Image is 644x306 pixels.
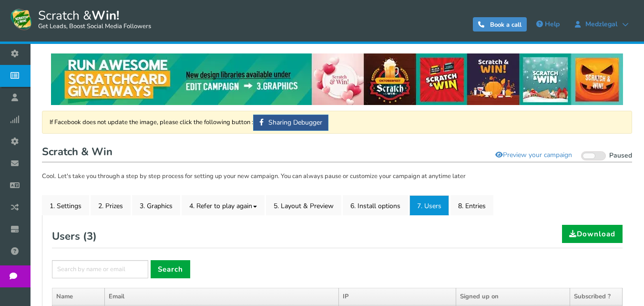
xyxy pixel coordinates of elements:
a: Name [56,292,73,301]
a: Sharing Debugger [253,115,328,131]
div: If Facebook does not update the image, please click the following button : [42,111,632,134]
a: 2. Prizes [91,195,131,215]
h1: Scratch & Win [42,143,632,162]
a: Book a call [473,17,527,32]
th: IP [339,288,456,306]
span: Paused [609,151,632,160]
a: 8. Entries [450,195,493,215]
a: 7. Users [409,195,449,215]
h2: Users ( ) [52,225,97,248]
a: Download [562,225,623,243]
th: Subscribed ? [570,288,623,306]
th: Email [105,288,339,306]
a: 5. Layout & Preview [266,195,341,215]
a: 3. Graphics [132,195,180,215]
small: Get Leads, Boost Social Media Followers [38,23,151,31]
a: 6. Install options [343,195,408,215]
a: 4. Refer to play again [182,195,265,215]
span: Book a call [490,21,521,29]
iframe: LiveChat chat widget [604,266,644,306]
th: Signed up on [456,288,570,306]
a: Search [151,260,190,278]
img: festival-poster-2020.webp [51,53,623,105]
span: Scratch & [33,7,151,31]
span: 3 [87,229,93,243]
span: Help [545,20,560,29]
a: 1. Settings [42,195,89,215]
a: Preview your campaign [489,147,578,163]
a: Help [532,17,564,32]
strong: Win! [92,7,119,24]
input: Search by name or email [52,260,148,278]
img: Scratch and Win [10,7,33,31]
a: Scratch &Win! Get Leads, Boost Social Media Followers [10,7,151,31]
p: Cool. Let's take you through a step by step process for setting up your new campaign. You can alw... [42,172,632,181]
span: Medzlegal [581,21,622,28]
